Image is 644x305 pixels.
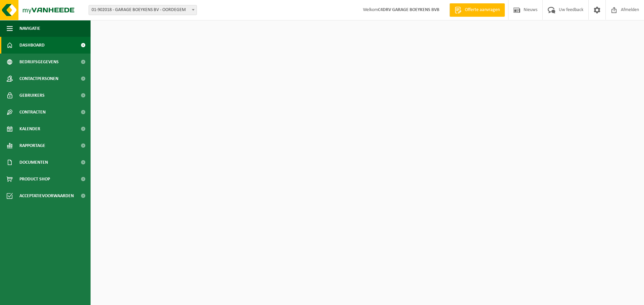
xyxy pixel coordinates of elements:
span: 01-902018 - GARAGE BOEYKENS BV - OORDEGEM [89,5,197,15]
span: Acceptatievoorwaarden [19,187,74,204]
span: Bedrijfsgegevens [19,54,59,70]
span: Kalender [19,121,40,137]
span: Dashboard [19,37,45,54]
span: Offerte aanvragen [463,7,501,13]
span: Product Shop [19,171,50,187]
a: Offerte aanvragen [449,3,505,17]
span: Gebruikers [19,87,45,104]
span: Rapportage [19,137,45,154]
span: Contactpersonen [19,70,58,87]
span: Documenten [19,154,48,171]
span: 01-902018 - GARAGE BOEYKENS BV - OORDEGEM [89,5,197,15]
span: Contracten [19,104,46,121]
strong: C4DRV GARAGE BOEYKENS BVB [378,7,439,12]
span: Navigatie [19,20,40,37]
